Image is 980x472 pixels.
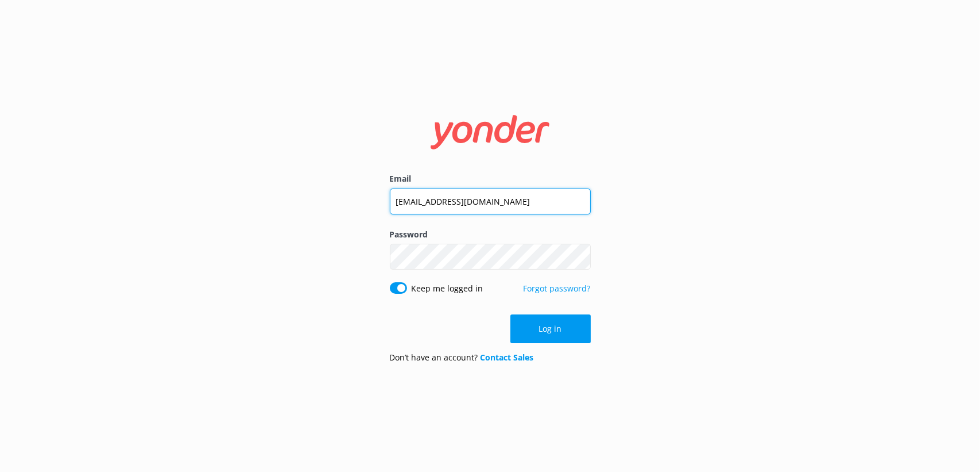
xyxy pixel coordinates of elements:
label: Email [390,172,591,185]
a: Contact Sales [481,352,534,363]
label: Keep me logged in [412,282,483,295]
a: Forgot password? [524,283,591,294]
button: Show password [568,245,591,268]
input: user@emailaddress.com [390,189,591,214]
p: Don’t have an account? [390,351,534,364]
button: Log in [510,314,591,343]
label: Password [390,228,591,241]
